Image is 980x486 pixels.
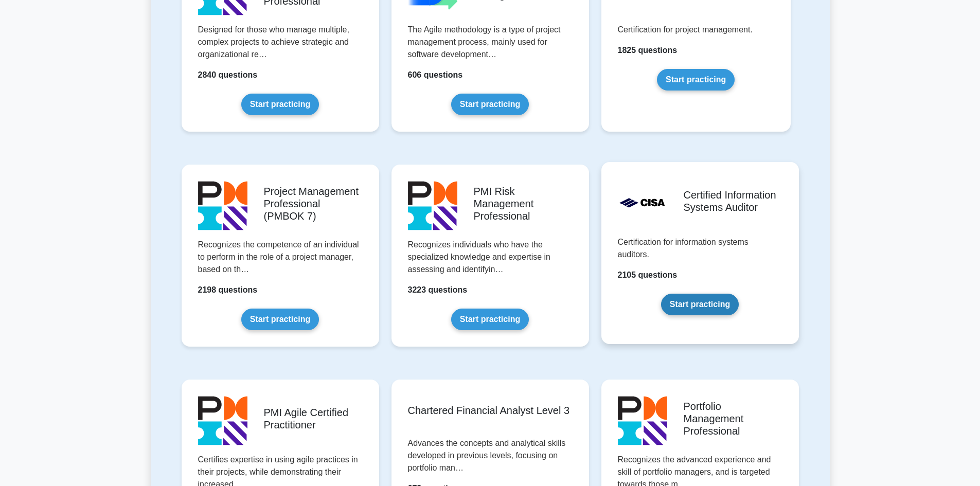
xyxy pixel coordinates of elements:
a: Start practicing [657,69,735,91]
a: Start practicing [241,309,319,330]
a: Start practicing [241,94,319,115]
a: Start practicing [661,294,739,315]
a: Start practicing [451,94,529,115]
a: Start practicing [451,309,529,330]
